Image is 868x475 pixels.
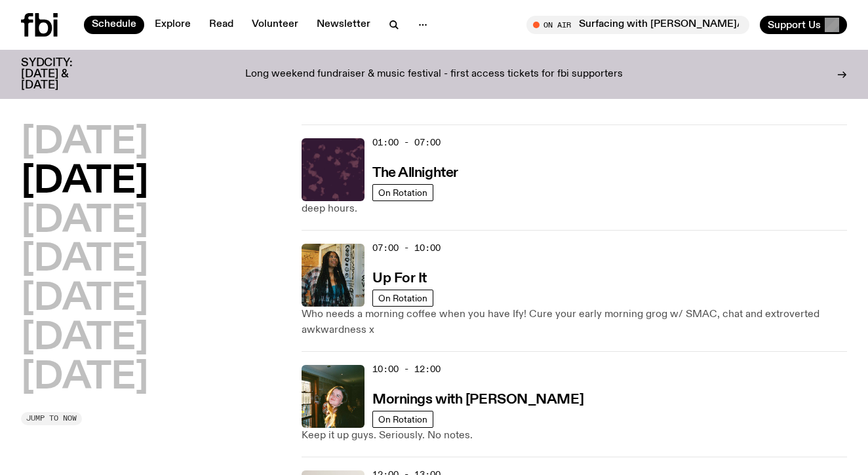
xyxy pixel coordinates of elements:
h3: Up For It [372,272,427,286]
p: Long weekend fundraiser & music festival - first access tickets for fbi supporters [245,69,623,81]
button: [DATE] [21,124,148,161]
span: On Rotation [378,187,427,197]
img: Ify - a Brown Skin girl with black braided twists, looking up to the side with her tongue stickin... [302,244,365,307]
a: Up For It [372,269,427,286]
span: 10:00 - 12:00 [372,363,441,375]
h3: SYDCITY: [DATE] & [DATE] [21,58,105,91]
p: Who needs a morning coffee when you have Ify! Cure your early morning grog w/ SMAC, chat and extr... [302,307,847,338]
a: Explore [147,16,199,34]
a: The Allnighter [372,164,458,180]
button: [DATE] [21,203,148,240]
p: Keep it up guys. Seriously. No notes. [302,428,847,444]
button: [DATE] [21,164,148,200]
button: Jump to now [21,412,82,425]
button: [DATE] [21,360,148,396]
span: On Rotation [378,293,427,303]
h3: The Allnighter [372,166,458,180]
span: On Rotation [378,414,427,424]
a: On Rotation [372,184,433,201]
a: On Rotation [372,290,433,307]
span: Support Us [768,19,821,31]
span: 01:00 - 07:00 [372,136,441,149]
button: [DATE] [21,242,148,278]
h3: Mornings with [PERSON_NAME] [372,393,583,407]
span: 07:00 - 10:00 [372,242,441,254]
button: [DATE] [21,281,148,318]
a: Volunteer [244,16,306,34]
p: deep hours. [302,201,847,217]
a: Mornings with [PERSON_NAME] [372,390,583,407]
a: On Rotation [372,411,433,428]
a: Newsletter [309,16,378,34]
button: Support Us [760,16,847,34]
button: On AirSurfacing with [PERSON_NAME]/ilex [526,16,749,34]
span: Jump to now [26,415,77,422]
a: Schedule [84,16,144,34]
button: [DATE] [21,320,148,357]
a: Read [201,16,241,34]
img: Freya smiles coyly as she poses for the image. [302,365,365,428]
